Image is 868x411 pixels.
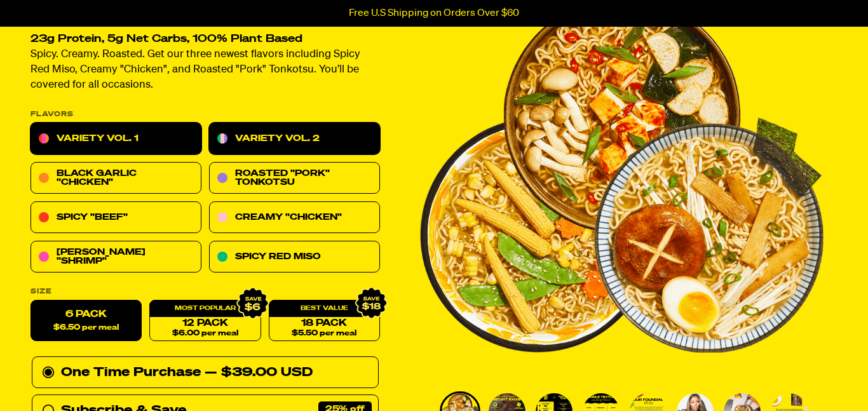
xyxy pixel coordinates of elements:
div: One Time Purchase [42,363,369,383]
p: Free U.S Shipping on Orders Over $60 [349,8,519,19]
span: $6.00 per meal [172,330,238,338]
a: Creamy "Chicken" [209,202,380,234]
p: Flavors [31,111,380,118]
div: — $39.00 USD [205,363,313,383]
label: Size [31,288,380,295]
h2: 23g Protein, 5g Net Carbs, 100% Plant Based [31,34,380,45]
a: 12 Pack$6.00 per meal [149,300,261,342]
label: 6 Pack [31,300,142,342]
a: Spicy "Beef" [31,202,201,234]
a: [PERSON_NAME] "Shrimp" [31,241,201,273]
a: Variety Vol. 2 [209,123,380,155]
span: $5.50 per meal [292,330,356,338]
span: $6.50 per meal [53,324,119,332]
a: Variety Vol. 1 [31,123,201,155]
a: Black Garlic "Chicken" [31,163,201,194]
a: 18 Pack$5.50 per meal [269,300,380,342]
p: Spicy. Creamy. Roasted. Get our three newest flavors including Spicy Red Miso, Creamy "Chicken", ... [31,48,380,93]
a: Spicy Red Miso [209,241,380,273]
a: Roasted "Pork" Tonkotsu [209,163,380,194]
iframe: Marketing Popup [6,353,134,405]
